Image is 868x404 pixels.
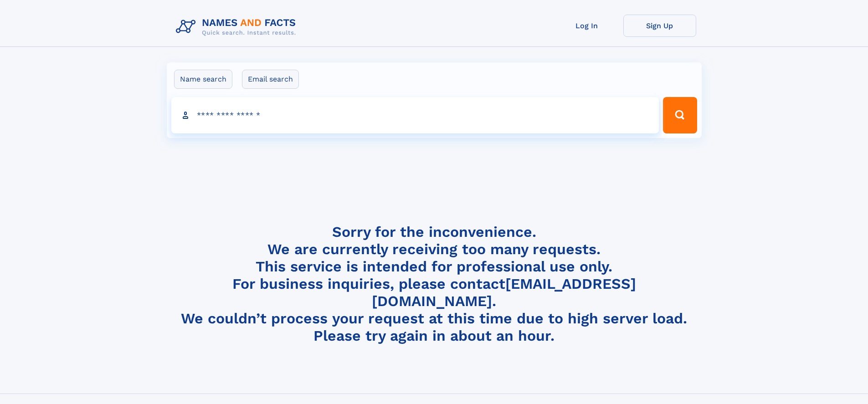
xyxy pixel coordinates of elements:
[663,97,697,133] button: Search Button
[171,97,659,133] input: search input
[242,70,299,89] label: Email search
[372,275,636,310] a: [EMAIL_ADDRESS][DOMAIN_NAME]
[172,15,303,39] img: Logo Names and Facts
[174,70,232,89] label: Name search
[172,223,696,345] h4: Sorry for the inconvenience. We are currently receiving too many requests. This service is intend...
[550,15,623,37] a: Log In
[623,15,696,37] a: Sign Up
